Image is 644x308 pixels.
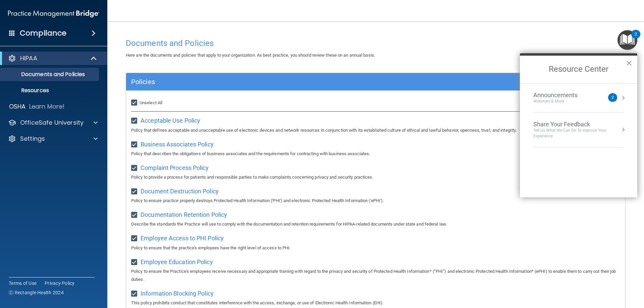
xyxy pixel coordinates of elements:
span: Employee Access to PHI Policy [141,235,224,242]
img: PMB logo [8,7,99,20]
a: Terms of Use [9,280,37,287]
p: This policy prohibits conduct that constitutes interference with the access, exchange, or use of ... [131,299,620,307]
p: HIPAA [20,54,37,62]
span: Acceptable Use Policy [141,117,200,124]
div: Tell Us What We Can Do to Improve Your Experience [533,128,624,139]
span: Unselect All [140,100,162,105]
p: Policy to provide a process for patients and responsible parties to make complaints concerning pr... [131,173,620,181]
span: Documentation Retention Policy [141,211,227,218]
a: Privacy Policy [45,280,75,287]
h4: Compliance [20,28,66,38]
p: Describe the standards the Practice will use to comply with the documentation and retention requi... [131,220,620,228]
span: Employee Education Policy [141,258,213,265]
a: OfficeSafe University [8,119,98,127]
p: Settings [20,135,45,143]
div: 2 [635,34,637,43]
p: OfficeSafe University [20,119,84,127]
span: Business Associates Policy [141,141,214,148]
span: Complaint Process Policy [141,164,209,171]
a: HIPAA [8,54,97,62]
button: Close [626,58,632,68]
div: Resource Center [520,53,637,197]
a: Settings [8,135,98,143]
a: Policies [131,76,620,87]
p: Policy that describes the obligations of business associates and the requirements for contracting... [131,150,620,158]
h2: Resource Center [520,56,637,83]
span: Document Destruction Policy [141,188,219,195]
button: Open Resource Center, 2 new notifications [618,30,637,50]
input: Unselect All [131,100,139,106]
span: Information Blocking Policy [141,290,214,297]
span: Here are the documents and policies that apply to your organization. As best practice, you should... [126,53,375,58]
p: Documents and Policies [4,71,96,78]
p: Resources [4,87,96,94]
p: Policy that defines acceptable and unacceptable use of electronic devices and network resources i... [131,126,620,134]
h4: Documents and Policies [126,39,626,48]
p: Policy to ensure that the practice's employees have the right level of access to PHI. [131,244,620,252]
p: Learn More! [29,103,65,111]
p: OSHA [9,103,26,111]
h5: Policies [131,78,495,85]
div: Announcements [533,91,591,99]
p: Policy to ensure the Practice's employees receive necessary and appropriate training with regard ... [131,267,620,284]
p: Policy to ensure practice properly destroys Protected Health Information ('PHI') and electronic P... [131,197,620,205]
div: Share Your Feedback [533,121,624,128]
div: Webinars & More [533,99,591,104]
span: Ⓒ Rectangle Health 2024 [9,289,64,296]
